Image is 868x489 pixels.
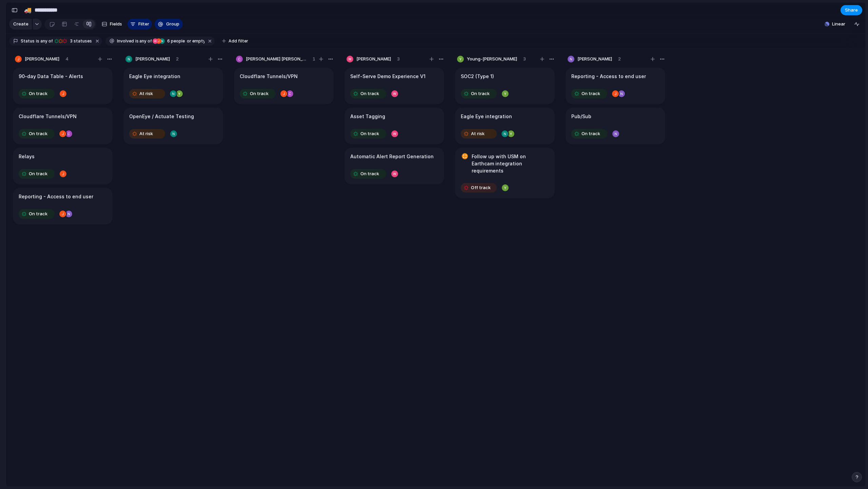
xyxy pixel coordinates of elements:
[9,19,32,30] button: Create
[152,37,206,45] button: 6 peopleor empty
[250,90,269,97] span: On track
[461,73,494,80] h1: SOC2 (Type 1)
[459,88,498,99] button: On track
[29,130,47,137] span: On track
[13,108,113,144] div: Cloudflare Tunnels/VPNOn track
[455,68,555,104] div: SOC2 (Type 1)On track
[129,113,194,120] h1: OpenEye / Actuate Testing
[134,37,153,45] button: isany of
[459,182,498,193] button: Off track
[349,88,388,99] button: On track
[471,90,490,97] span: On track
[471,130,485,137] span: At risk
[186,38,204,44] span: or empty
[53,37,93,45] button: 3 statuses
[577,56,612,62] span: [PERSON_NAME]
[523,56,526,62] span: 3
[127,19,152,30] button: Filter
[822,19,848,29] button: Linear
[455,108,555,144] div: Eagle Eye integrationAt risk
[472,153,549,174] h1: Follow up with USM on Earthcam integration requirements
[13,21,28,28] span: Create
[35,37,54,45] button: isany of
[166,21,179,28] span: Group
[127,128,167,139] button: At risk
[21,38,35,44] span: Status
[29,170,47,177] span: On track
[246,56,307,62] span: [PERSON_NAME] [PERSON_NAME]
[240,73,298,80] h1: Cloudflare Tunnels/VPN
[350,153,434,160] h1: Automatic Alert Report Generation
[344,68,444,104] div: Self-Serve Demo Experience V1On track
[99,19,125,30] button: Fields
[135,56,170,62] span: [PERSON_NAME]
[139,38,152,44] span: any of
[19,193,93,200] h1: Reporting - Access to end user
[13,188,113,224] div: Reporting - Access to end userOn track
[467,56,517,62] span: Young-[PERSON_NAME]
[17,209,56,219] button: On track
[455,148,555,198] div: Follow up with USM on Earthcam integration requirementsOff track
[165,38,185,44] span: people
[36,38,39,44] span: is
[19,153,35,160] h1: Relays
[29,90,47,97] span: On track
[571,73,646,80] h1: Reporting - Access to end user
[234,68,334,104] div: Cloudflare Tunnels/VPNOn track
[13,148,113,184] div: RelaysOn track
[344,108,444,144] div: Asset TaggingOn track
[127,88,167,99] button: At risk
[39,38,53,44] span: any of
[581,130,600,137] span: On track
[25,56,59,62] span: [PERSON_NAME]
[344,148,444,184] div: Automatic Alert Report GenerationOn track
[349,168,388,179] button: On track
[29,211,47,217] span: On track
[129,73,180,80] h1: Eagle Eye integration
[135,38,139,44] span: is
[68,38,74,43] span: 3
[461,113,512,120] h1: Eagle Eye integration
[176,56,179,62] span: 2
[570,128,609,139] button: On track
[360,130,379,137] span: On track
[360,90,379,97] span: On track
[24,5,32,15] div: 🚚
[471,184,491,191] span: Off track
[841,5,862,15] button: Share
[618,56,621,62] span: 2
[139,130,153,137] span: At risk
[155,19,183,30] button: Group
[68,38,92,44] span: statuses
[13,68,113,104] div: 90-day Data Table - AlertsOn track
[566,68,665,104] div: Reporting - Access to end userOn track
[571,113,591,120] h1: Pub/Sub
[566,108,665,144] div: Pub/SubOn track
[165,38,171,43] span: 6
[356,56,391,62] span: [PERSON_NAME]
[229,38,248,44] span: Add filter
[350,73,426,80] h1: Self-Serve Demo Experience V1
[350,113,385,120] h1: Asset Tagging
[17,168,56,179] button: On track
[139,90,153,97] span: At risk
[123,68,223,104] div: Eagle Eye integrationAt risk
[19,73,83,80] h1: 90-day Data Table - Alerts
[65,56,68,62] span: 4
[138,21,149,28] span: Filter
[570,88,609,99] button: On track
[17,88,56,99] button: On track
[845,7,858,14] span: Share
[313,56,315,62] span: 1
[459,128,498,139] button: At risk
[581,90,600,97] span: On track
[832,21,845,28] span: Linear
[19,113,77,120] h1: Cloudflare Tunnels/VPN
[238,88,277,99] button: On track
[349,128,388,139] button: On track
[360,170,379,177] span: On track
[123,108,223,144] div: OpenEye / Actuate TestingAt risk
[117,38,134,44] span: Involved
[218,36,252,46] button: Add filter
[22,5,33,16] button: 🚚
